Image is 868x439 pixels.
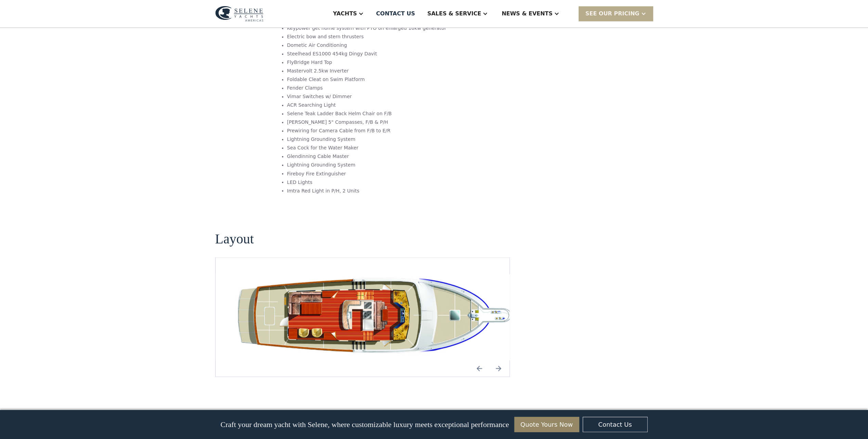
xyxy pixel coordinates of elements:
[287,119,446,126] li: [PERSON_NAME] 5" Compasses, F/B & P/H
[215,6,263,22] img: logo
[376,10,415,18] div: Contact US
[287,93,446,100] li: Vimar Switches w/ Dimmer
[2,299,63,310] strong: I want to subscribe to your Newsletter.
[490,360,507,376] img: icon
[220,420,509,429] p: Craft your dream yacht with Selene, where customizable luxury meets exceptional performance
[2,299,109,317] span: Unsubscribe any time by clicking the link at the bottom of any message
[287,33,446,40] li: Electric bow and stern thrusters
[287,178,446,186] li: LED Lights
[583,417,648,432] a: Contact Us
[471,360,488,376] img: icon
[471,360,488,376] a: Previous slide
[287,76,446,83] li: Foldable Cleat on Swim Platform
[287,136,446,143] li: Lightning Grounding System
[231,274,515,360] div: 2 / 5
[287,170,446,177] li: Fireboy Fire Extinguisher
[287,110,446,117] li: Selene Teak Ladder Back Helm Chair on F/B
[287,102,446,109] li: ACR Searching Light
[287,50,446,57] li: Steelhead ES1000 454kg Dingy Davit
[287,67,446,75] li: Mastervolt 2.5kw Inverter
[490,360,507,376] a: Next slide
[427,10,481,18] div: Sales & Service
[287,161,446,169] li: Lightning Grounding System
[287,153,446,160] li: Glendinning Cable Master
[333,10,357,18] div: Yachts
[502,10,553,18] div: News & EVENTS
[1,233,109,251] span: Tick the box below to receive occasional updates, exclusive offers, and VIP access via text message.
[287,187,446,194] li: Imtra Red Light in P/H, 2 Units
[8,278,82,283] strong: Yes, I’d like to receive SMS updates.
[579,6,653,21] div: SEE Our Pricing
[215,231,254,246] h2: Layout
[287,25,446,32] li: Keypower get home system with PTO on enlarged 16kw generator
[287,127,446,134] li: Prewiring for Camera Cable from F/B to E/R
[287,59,446,66] li: FlyBridge Hard Top
[287,84,446,92] li: Fender Clamps
[231,274,515,360] a: open lightbox
[2,277,6,282] input: Yes, I’d like to receive SMS updates.Reply STOP to unsubscribe at any time.
[1,256,106,268] span: We respect your time - only the good stuff, never spam.
[514,417,579,432] a: Quote Yours Now
[2,278,106,289] span: Reply STOP to unsubscribe at any time.
[2,299,6,303] input: I want to subscribe to your Newsletter.Unsubscribe any time by clicking the link at the bottom of...
[585,10,639,18] div: SEE Our Pricing
[287,144,446,151] li: Sea Cock for the Water Maker
[287,42,446,49] li: Dometic Air Conditioning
